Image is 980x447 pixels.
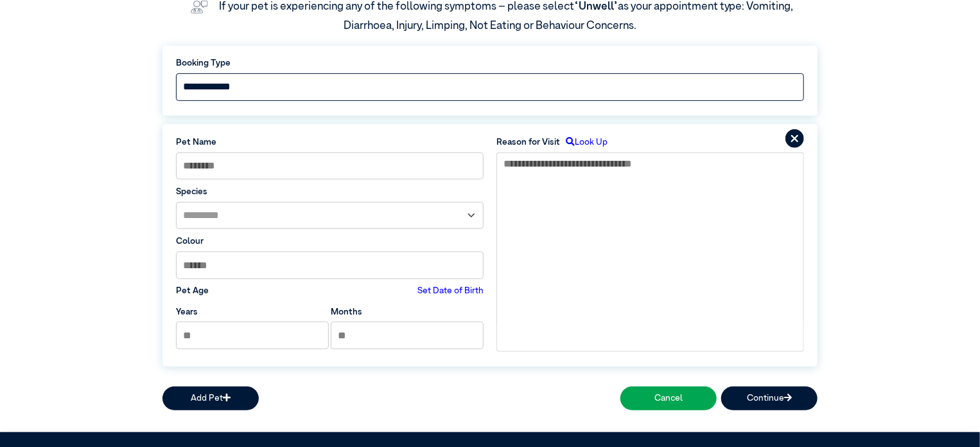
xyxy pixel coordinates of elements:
label: Set Date of Birth [417,284,484,297]
label: If your pet is experiencing any of the following symptoms – please select as your appointment typ... [219,1,796,32]
label: Species [176,185,484,198]
label: Colour [176,235,484,248]
button: Add Pet [162,387,259,410]
span: “Unwell” [574,1,618,12]
label: Pet Age [176,284,209,297]
label: Booking Type [176,57,804,69]
label: Reason for Visit [496,136,560,149]
button: Continue [721,387,818,410]
label: Months [331,306,362,318]
button: Cancel [620,387,717,410]
label: Years [176,306,198,318]
label: Pet Name [176,136,484,149]
label: Look Up [560,136,608,149]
